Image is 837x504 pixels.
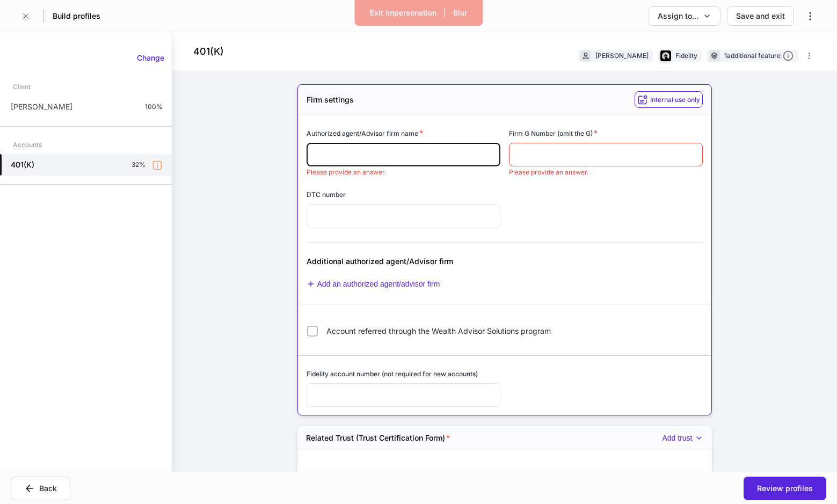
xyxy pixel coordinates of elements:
[307,94,354,105] h5: Firm settings
[11,477,70,500] button: Back
[53,11,100,21] h5: Build profiles
[13,135,42,154] div: Accounts
[363,4,443,21] button: Exit Impersonation
[39,483,57,494] div: Back
[307,256,568,267] div: Additional authorized agent/Advisor firm
[370,8,436,18] div: Exit Impersonation
[595,50,649,61] div: [PERSON_NAME]
[744,477,826,500] button: Review profiles
[446,4,474,21] button: Blur
[675,50,697,61] div: Fidelity
[757,483,813,494] div: Review profiles
[509,128,598,138] h6: Firm G Number (omit the G)
[509,168,703,177] p: Please provide an answer.
[307,189,346,200] h6: DTC number
[662,434,703,443] button: Add trust
[13,77,31,96] div: Client
[137,53,164,63] div: Change
[658,11,698,21] div: Assign to...
[193,45,224,58] h4: 401(K)
[307,369,478,379] h6: Fidelity account number (not required for new accounts)
[307,168,500,177] p: Please provide an answer.
[650,94,700,105] h6: Internal use only
[132,160,145,169] p: 32%
[145,103,163,111] p: 100%
[326,326,551,337] span: Account referred through the Wealth Advisor Solutions program
[307,280,440,289] button: Add an authorized agent/advisor firm
[130,49,171,67] button: Change
[724,50,794,62] div: 1 additional feature
[727,6,794,26] button: Save and exit
[11,159,34,170] h5: 401(K)
[453,8,467,18] div: Blur
[306,470,505,480] div: Name
[649,6,720,26] button: Assign to...
[736,11,785,21] div: Save and exit
[307,128,423,138] h6: Authorized agent/Advisor firm name
[11,101,72,112] p: [PERSON_NAME]
[306,433,450,443] h5: Related Trust (Trust Certification Form)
